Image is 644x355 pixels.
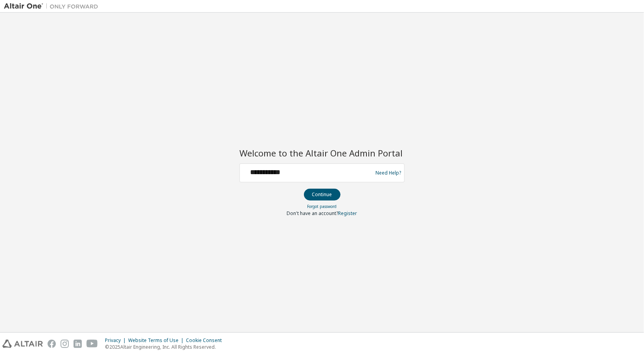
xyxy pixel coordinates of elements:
img: altair_logo.svg [2,340,43,348]
img: instagram.svg [61,340,69,348]
p: © 2025 Altair Engineering, Inc. All Rights Reserved. [105,344,226,350]
h2: Welcome to the Altair One Admin Portal [239,147,405,158]
div: Privacy [105,337,128,344]
img: facebook.svg [48,340,56,348]
span: Don't have an account? [287,210,339,217]
a: Register [339,210,357,217]
img: linkedin.svg [74,340,82,348]
a: Forgot password [307,204,337,209]
img: Altair One [4,2,102,10]
a: Need Help? [375,173,401,173]
button: Continue [304,189,340,200]
img: youtube.svg [86,340,98,348]
div: Cookie Consent [186,337,226,344]
div: Website Terms of Use [128,337,186,344]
